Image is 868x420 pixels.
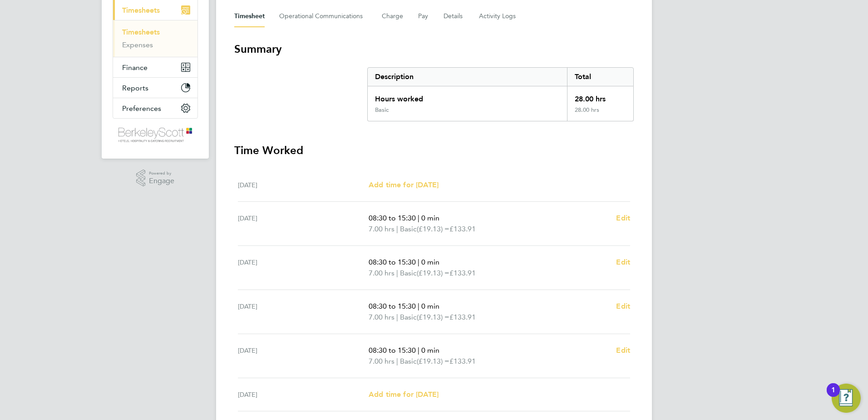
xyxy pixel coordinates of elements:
[122,104,161,113] span: Preferences
[369,225,395,233] span: 7.00 hrs
[113,98,197,118] button: Preferences
[369,180,439,190] a: Add time for [DATE]
[616,257,630,268] a: Edit
[279,5,367,27] button: Operational Communications
[616,258,630,266] span: Edit
[118,128,192,142] img: berkeley-scott-logo-retina.png
[396,313,398,321] span: |
[136,170,175,187] a: Powered byEngage
[149,170,174,177] span: Powered by
[382,5,404,27] button: Charge
[417,313,449,321] span: (£19.13) =
[396,357,398,365] span: |
[418,5,429,27] button: Pay
[444,5,464,27] button: Details
[567,86,633,106] div: 28.00 hrs
[616,302,630,310] span: Edit
[369,302,416,310] span: 08:30 to 15:30
[369,389,439,400] a: Add time for [DATE]
[369,214,416,222] span: 08:30 to 15:30
[449,269,476,277] span: £133.91
[369,357,395,365] span: 7.00 hrs
[149,177,174,185] span: Engage
[122,40,153,49] a: Expenses
[449,313,476,321] span: £133.91
[421,346,439,355] span: 0 min
[369,313,395,321] span: 7.00 hrs
[400,268,417,279] span: Basic
[616,346,630,355] span: Edit
[234,143,634,158] h3: Time Worked
[238,301,369,323] div: [DATE]
[113,20,197,57] div: Timesheets
[238,389,369,400] div: [DATE]
[400,356,417,367] span: Basic
[367,67,634,121] div: Summary
[375,106,389,114] div: Basic
[400,312,417,323] span: Basic
[234,42,634,56] h3: Summary
[369,269,395,277] span: 7.00 hrs
[113,128,198,142] a: Go to home page
[369,258,416,266] span: 08:30 to 15:30
[418,302,419,310] span: |
[122,28,160,36] a: Timesheets
[418,214,419,222] span: |
[113,78,197,98] button: Reports
[238,180,369,190] div: [DATE]
[368,86,567,106] div: Hours worked
[421,214,439,222] span: 0 min
[421,258,439,266] span: 0 min
[234,5,265,27] button: Timesheet
[479,5,517,27] button: Activity Logs
[396,225,398,233] span: |
[113,57,197,77] button: Finance
[616,345,630,356] a: Edit
[396,269,398,277] span: |
[238,345,369,367] div: [DATE]
[122,63,148,72] span: Finance
[421,302,439,310] span: 0 min
[831,390,835,402] div: 1
[238,213,369,235] div: [DATE]
[400,224,417,235] span: Basic
[616,301,630,312] a: Edit
[616,213,630,224] a: Edit
[567,106,633,121] div: 28.00 hrs
[369,390,439,399] span: Add time for [DATE]
[417,357,449,365] span: (£19.13) =
[122,84,148,92] span: Reports
[449,357,476,365] span: £133.91
[122,6,160,15] span: Timesheets
[238,257,369,279] div: [DATE]
[832,384,861,413] button: Open Resource Center, 1 new notification
[418,346,419,355] span: |
[369,180,439,189] span: Add time for [DATE]
[417,269,449,277] span: (£19.13) =
[567,68,633,86] div: Total
[449,225,476,233] span: £133.91
[369,346,416,355] span: 08:30 to 15:30
[616,214,630,222] span: Edit
[418,258,419,266] span: |
[417,225,449,233] span: (£19.13) =
[368,68,567,86] div: Description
